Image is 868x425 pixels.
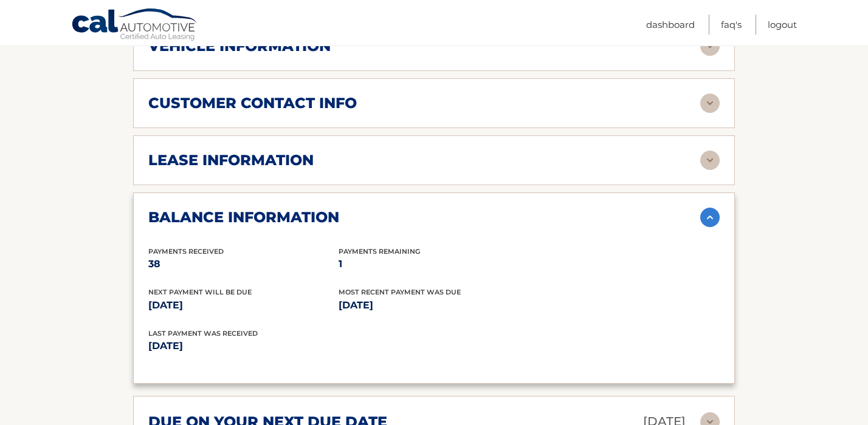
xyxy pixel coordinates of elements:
[700,208,720,227] img: accordion-active.svg
[148,94,357,112] h2: customer contact info
[148,288,252,296] span: Next Payment will be due
[148,338,434,355] p: [DATE]
[721,15,742,35] a: FAQ's
[148,256,339,273] p: 38
[768,15,797,35] a: Logout
[148,329,258,338] span: Last Payment was received
[339,297,529,314] p: [DATE]
[700,93,720,113] img: accordion-rest.svg
[148,208,339,226] h2: balance information
[71,8,199,43] a: Cal Automotive
[700,151,720,170] img: accordion-rest.svg
[646,15,695,35] a: Dashboard
[148,151,314,169] h2: lease information
[148,297,339,314] p: [DATE]
[339,247,420,256] span: Payments Remaining
[148,247,224,256] span: Payments Received
[339,256,529,273] p: 1
[339,288,461,296] span: Most Recent Payment Was Due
